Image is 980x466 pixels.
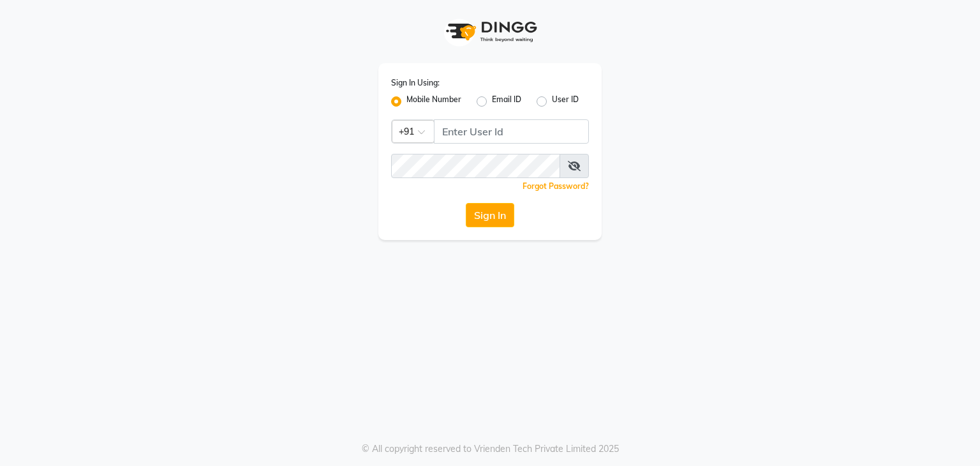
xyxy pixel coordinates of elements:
[391,154,560,178] input: Username
[492,94,521,109] label: Email ID
[552,94,579,109] label: User ID
[391,77,440,89] label: Sign In Using:
[439,13,541,50] img: logo1.svg
[434,119,589,144] input: Username
[406,94,461,109] label: Mobile Number
[466,203,514,227] button: Sign In
[523,181,589,191] a: Forgot Password?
